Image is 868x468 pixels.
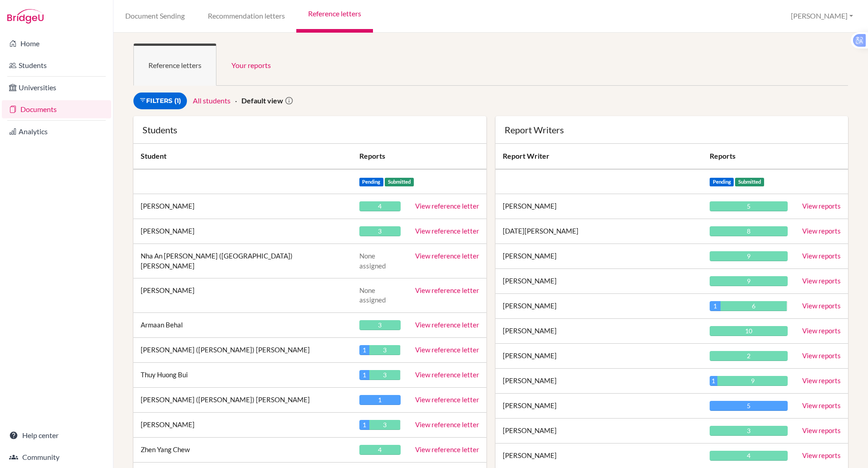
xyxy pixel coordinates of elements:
div: 2 [710,351,788,361]
td: [PERSON_NAME] [495,344,702,369]
a: View reports [802,227,841,235]
a: Documents [2,100,111,118]
div: 1 [359,345,370,355]
td: [PERSON_NAME] [133,278,352,312]
td: [PERSON_NAME] ([PERSON_NAME]) [PERSON_NAME] [133,387,352,412]
div: 3 [369,370,400,380]
td: [PERSON_NAME] [495,294,702,319]
div: 3 [710,426,788,436]
div: 1 [359,420,370,430]
a: View reference letter [415,252,479,260]
a: View reports [802,401,841,409]
strong: Default view [241,96,283,105]
a: Help center [2,426,111,444]
div: 9 [717,376,788,386]
a: View reports [802,376,841,385]
a: View reference letter [415,321,479,329]
img: Bridge-U [7,9,44,24]
td: Armaan Behal [133,312,352,337]
div: 1 [359,395,401,405]
th: Report Writer [495,144,702,169]
span: Pending [710,178,734,186]
a: View reports [802,327,841,335]
th: Reports [702,144,795,169]
td: Thuy Huong Bui [133,362,352,387]
a: View reference letter [415,286,479,294]
td: [PERSON_NAME] [495,394,702,419]
div: 3 [369,420,400,430]
div: 4 [359,201,401,211]
div: 9 [710,251,788,261]
a: Analytics [2,122,111,141]
span: None assigned [359,252,386,269]
td: [DATE][PERSON_NAME] [495,219,702,244]
div: 1 [710,376,717,386]
a: Home [2,34,111,53]
span: None assigned [359,286,386,304]
a: View reference letter [415,370,479,379]
div: 3 [359,320,401,330]
div: 4 [710,451,788,461]
a: Students [2,56,111,74]
td: [PERSON_NAME] ([PERSON_NAME]) [PERSON_NAME] [133,337,352,362]
a: View reports [802,426,841,434]
a: View reports [802,302,841,310]
button: [PERSON_NAME] [787,8,857,24]
div: 3 [359,226,401,236]
td: Nha An [PERSON_NAME] ([GEOGRAPHIC_DATA]) [PERSON_NAME] [133,244,352,278]
a: View reference letter [415,445,479,453]
a: Filters (1) [133,93,187,109]
a: View reference letter [415,395,479,404]
a: Reference letters [133,44,216,86]
a: View reference letter [415,346,479,354]
a: All students [193,96,230,105]
div: Report Writers [505,125,839,134]
td: [PERSON_NAME] [133,412,352,437]
td: [PERSON_NAME] [495,319,702,344]
th: Student [133,144,352,169]
td: [PERSON_NAME] [133,194,352,219]
span: Submitted [385,178,414,186]
a: View reports [802,277,841,285]
span: Submitted [735,178,764,186]
div: 3 [369,345,400,355]
div: 5 [710,401,788,411]
div: 6 [721,301,787,311]
div: 1 [359,370,370,380]
a: Community [2,448,111,466]
div: 4 [359,445,401,455]
a: View reports [802,252,841,260]
td: [PERSON_NAME] [495,419,702,444]
td: Zhen Yang Chew [133,437,352,462]
td: [PERSON_NAME] [495,244,702,269]
div: Students [142,125,477,134]
a: View reference letter [415,420,479,429]
a: Your reports [216,44,286,86]
div: 5 [710,201,788,211]
a: View reference letter [415,202,479,210]
td: [PERSON_NAME] [133,219,352,244]
a: View reports [802,351,841,360]
td: [PERSON_NAME] [495,369,702,394]
a: View reports [802,202,841,210]
a: View reference letter [415,227,479,235]
div: 10 [710,326,788,336]
a: View reports [802,451,841,459]
td: [PERSON_NAME] [495,194,702,219]
div: 1 [710,301,721,311]
th: Reports [352,144,486,169]
td: [PERSON_NAME] [495,269,702,294]
span: Pending [359,178,384,186]
a: Universities [2,78,111,97]
div: 8 [710,226,788,236]
div: 9 [710,276,788,286]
